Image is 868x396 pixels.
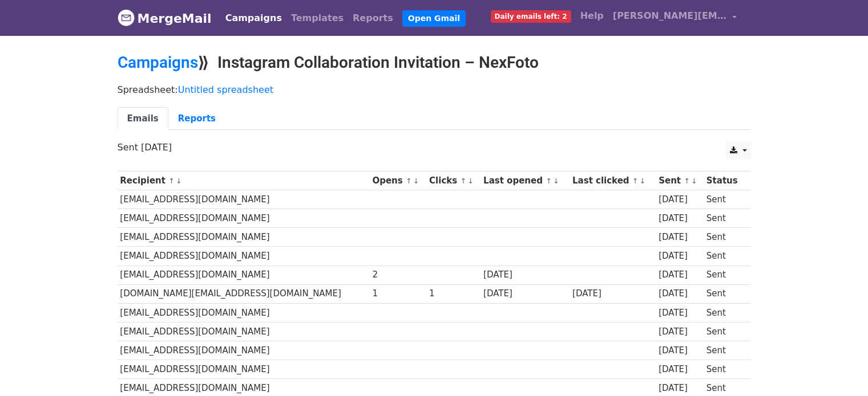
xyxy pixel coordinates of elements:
[659,231,701,244] div: [DATE]
[704,360,745,379] td: Sent
[659,268,701,281] div: [DATE]
[406,177,412,185] a: ↑
[118,53,751,72] h2: ⟫ Instagram Collaboration Invitation – NexFoto
[659,363,701,376] div: [DATE]
[178,84,273,95] a: Untitled spreadsheet
[372,287,423,300] div: 1
[659,344,701,357] div: [DATE]
[613,9,727,23] span: [PERSON_NAME][EMAIL_ADDRESS][DOMAIN_NAME]
[659,250,701,263] div: [DATE]
[176,177,182,185] a: ↓
[704,172,745,190] th: Status
[608,5,742,31] a: [PERSON_NAME][EMAIL_ADDRESS][DOMAIN_NAME]
[221,7,286,30] a: Campaigns
[118,303,370,322] td: [EMAIL_ADDRESS][DOMAIN_NAME]
[118,228,370,247] td: [EMAIL_ADDRESS][DOMAIN_NAME]
[348,7,398,30] a: Reports
[684,177,690,185] a: ↑
[691,177,697,185] a: ↓
[118,209,370,228] td: [EMAIL_ADDRESS][DOMAIN_NAME]
[118,107,168,130] a: Emails
[659,212,701,225] div: [DATE]
[118,341,370,360] td: [EMAIL_ADDRESS][DOMAIN_NAME]
[467,177,474,185] a: ↓
[118,141,751,153] p: Sent [DATE]
[372,268,423,281] div: 2
[168,107,225,130] a: Reports
[370,172,427,190] th: Opens
[118,6,212,30] a: MergeMail
[426,172,481,190] th: Clicks
[460,177,466,185] a: ↑
[402,10,466,27] a: Open Gmail
[659,287,701,300] div: [DATE]
[481,172,570,190] th: Last opened
[118,172,370,190] th: Recipient
[483,268,567,281] div: [DATE]
[118,53,198,72] a: Campaigns
[118,84,751,96] p: Spreadsheet:
[704,209,745,228] td: Sent
[659,193,701,206] div: [DATE]
[118,9,135,26] img: MergeMail logo
[118,190,370,209] td: [EMAIL_ADDRESS][DOMAIN_NAME]
[704,247,745,266] td: Sent
[704,228,745,247] td: Sent
[632,177,639,185] a: ↑
[659,382,701,395] div: [DATE]
[546,177,552,185] a: ↑
[118,247,370,266] td: [EMAIL_ADDRESS][DOMAIN_NAME]
[704,266,745,284] td: Sent
[413,177,419,185] a: ↓
[118,266,370,284] td: [EMAIL_ADDRESS][DOMAIN_NAME]
[491,10,571,23] span: Daily emails left: 2
[659,307,701,320] div: [DATE]
[553,177,559,185] a: ↓
[704,284,745,303] td: Sent
[118,284,370,303] td: [DOMAIN_NAME][EMAIL_ADDRESS][DOMAIN_NAME]
[704,303,745,322] td: Sent
[570,172,656,190] th: Last clicked
[656,172,704,190] th: Sent
[704,322,745,341] td: Sent
[572,287,653,300] div: [DATE]
[168,177,175,185] a: ↑
[118,360,370,379] td: [EMAIL_ADDRESS][DOMAIN_NAME]
[640,177,646,185] a: ↓
[704,190,745,209] td: Sent
[576,5,608,27] a: Help
[704,341,745,360] td: Sent
[659,325,701,338] div: [DATE]
[483,287,567,300] div: [DATE]
[486,5,576,27] a: Daily emails left: 2
[286,7,348,30] a: Templates
[118,322,370,341] td: [EMAIL_ADDRESS][DOMAIN_NAME]
[429,287,478,300] div: 1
